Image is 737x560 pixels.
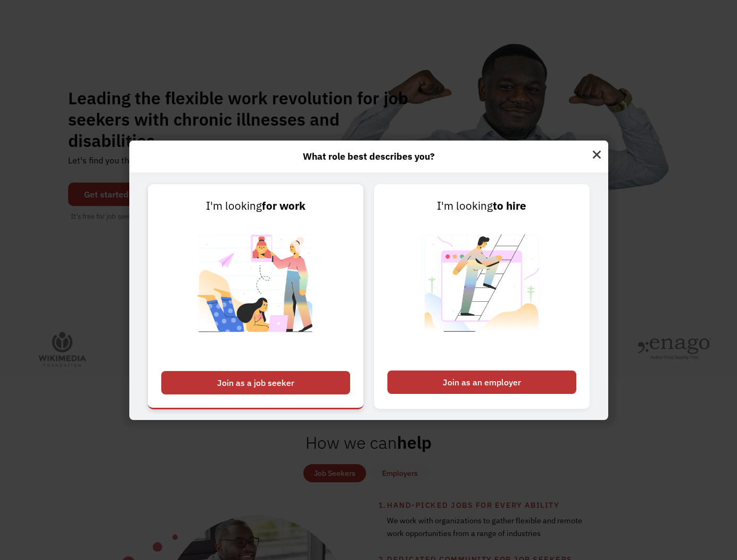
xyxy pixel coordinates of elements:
img: Chronically Capable Personalized Job Matching [189,215,322,365]
strong: What role best describes you? [303,150,435,162]
div: Join as an employer [387,370,576,394]
div: Join as a job seeker [161,371,350,394]
div: I'm looking [161,197,350,215]
div: I'm looking [387,197,576,215]
strong: for work [262,199,305,213]
a: I'm lookingfor workJoin as a job seeker [148,184,363,409]
a: I'm lookingto hireJoin as an employer [374,184,590,409]
strong: to hire [493,199,526,213]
